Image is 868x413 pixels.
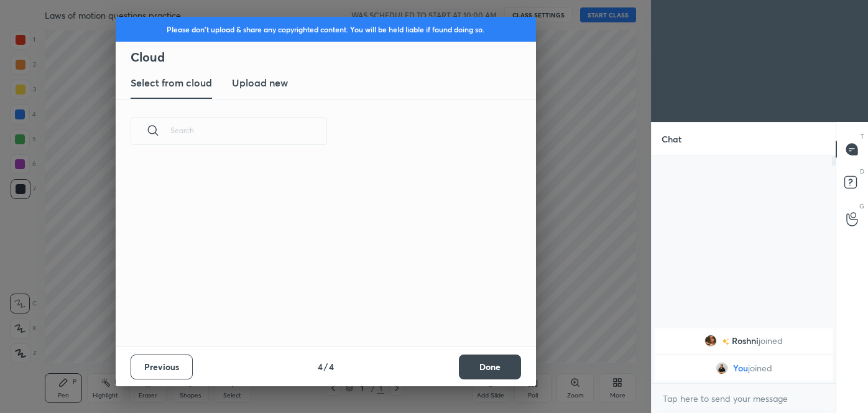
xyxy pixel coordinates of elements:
[861,132,864,141] p: T
[232,75,288,90] h3: Upload new
[131,355,193,379] button: Previous
[318,360,323,373] h4: 4
[131,49,536,65] h2: Cloud
[170,104,327,157] input: Search
[748,363,772,373] span: joined
[324,360,328,373] h4: /
[116,159,521,347] div: grid
[652,326,836,383] div: grid
[131,75,212,90] h3: Select from cloud
[652,123,691,155] p: Chat
[759,336,783,346] span: joined
[733,363,748,373] span: You
[459,355,521,379] button: Done
[732,336,759,346] span: Roshni
[716,362,728,374] img: 328e836ca9b34a41ab6820f4758145ba.jpg
[859,202,864,211] p: G
[860,167,864,176] p: D
[329,360,334,373] h4: 4
[704,335,717,347] img: b9ab7610ce104cc4bfa449201cd878e4.jpg
[116,17,536,42] div: Please don't upload & share any copyrighted content. You will be held liable if found doing so.
[722,338,729,345] img: no-rating-badge.077c3623.svg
